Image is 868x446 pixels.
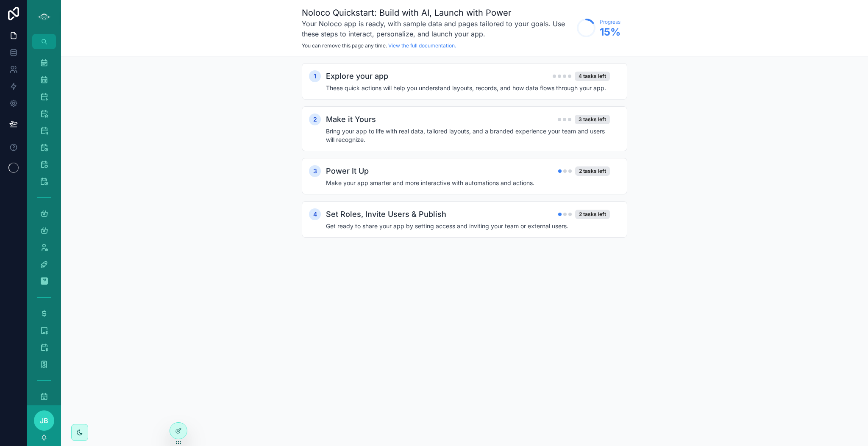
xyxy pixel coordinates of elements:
h1: Noloco Quickstart: Build with AI, Launch with Power [302,7,573,19]
span: 15 % [600,25,620,39]
span: JB [40,416,48,426]
h3: Your Noloco app is ready, with sample data and pages tailored to your goals. Use these steps to i... [302,19,573,39]
span: You can remove this page any time. [302,42,387,49]
span: Progress [600,19,620,25]
div: scrollable content [27,49,61,405]
img: App logo [37,10,51,24]
a: View the full documentation. [388,42,456,49]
